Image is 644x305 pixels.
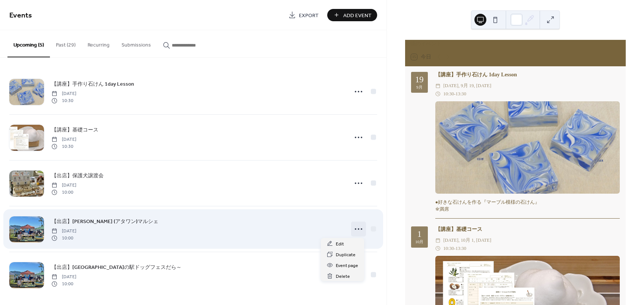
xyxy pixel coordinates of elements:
[51,217,158,226] a: 【出店】[PERSON_NAME] (アタワン)マルシェ
[435,225,620,233] div: 【講座】基礎コース
[116,30,157,57] button: Submissions
[50,30,82,57] button: Past (29)
[51,80,134,88] a: 【講座】手作り石けん 1day Lesson
[455,245,466,252] span: 13:30
[415,240,423,244] div: 10月
[336,262,358,270] span: Event page
[435,245,441,252] div: ​
[443,236,491,244] span: [DATE], 10月 1, [DATE]
[51,126,98,134] span: 【講座】基礎コース
[283,9,324,21] a: Export
[336,273,350,280] span: Delete
[51,189,76,196] span: 10:00
[443,82,491,90] span: [DATE], 9月 19, [DATE]
[51,280,76,287] span: 10:00
[9,8,32,23] span: Events
[51,218,158,226] span: 【出店】[PERSON_NAME] (アタワン)マルシェ
[336,240,344,248] span: Edit
[51,235,76,241] span: 10:00
[405,40,626,48] div: 今後のイベント
[51,171,104,180] a: 【出店】保護犬譲渡会
[51,97,76,104] span: 10:30
[51,228,76,235] span: [DATE]
[51,274,76,280] span: [DATE]
[299,12,319,19] span: Export
[435,199,620,213] div: ●好きな石けんを作る『マーブル模様の石けん』 ※満席
[435,236,441,244] div: ​
[435,71,620,79] div: 【講座】手作り石けん 1day Lesson
[327,9,377,21] button: Add Event
[343,12,372,19] span: Add Event
[51,126,98,134] a: 【講座】基礎コース
[416,85,423,89] div: 9月
[435,82,441,90] div: ​
[443,90,454,98] span: 10:30
[51,143,76,150] span: 10:30
[51,172,104,180] span: 【出店】保護犬譲渡会
[415,76,424,84] div: 19
[51,136,76,143] span: [DATE]
[454,90,455,98] span: -
[417,230,422,239] div: 1
[51,80,134,88] span: 【講座】手作り石けん 1day Lesson
[336,251,356,259] span: Duplicate
[454,245,455,252] span: -
[443,245,454,252] span: 10:30
[435,90,441,98] div: ​
[51,263,181,271] a: 【出店】[GEOGRAPHIC_DATA]の駅ドッグフェスだら～
[51,182,76,189] span: [DATE]
[82,30,116,57] button: Recurring
[51,264,181,271] span: 【出店】[GEOGRAPHIC_DATA]の駅ドッグフェスだら～
[51,90,76,97] span: [DATE]
[455,90,466,98] span: 13:30
[7,30,50,57] button: Upcoming (5)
